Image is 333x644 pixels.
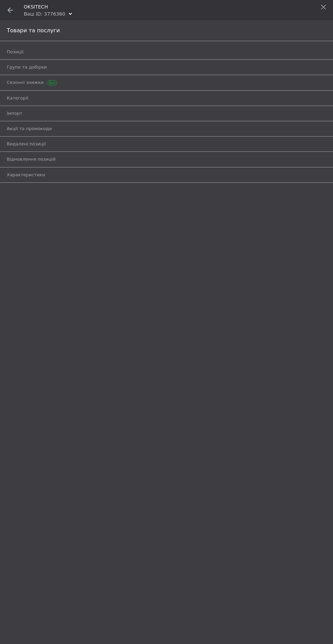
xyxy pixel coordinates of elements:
[7,46,330,58] a: Позиції
[7,126,52,132] span: Акції та промокоди
[7,110,22,117] span: Імпорт
[7,141,46,147] span: Видалені позиції
[7,61,330,73] a: Групи та добірки
[7,169,330,181] a: Характеристики
[24,11,65,17] div: Ваш ID: 3776360
[7,154,330,165] a: Відновлення позицій
[7,95,28,101] span: Категорії
[7,108,330,119] a: Імпорт
[7,77,330,88] a: Сезонні знижки
[7,92,330,104] a: Категорії
[7,123,330,135] a: Акції та промокоди
[7,156,56,162] span: Відновлення позицій
[7,79,55,86] span: Сезонні знижки
[7,172,45,178] span: Характеристики
[7,64,47,70] span: Групи та добірки
[7,49,23,55] span: Позиції
[7,138,330,150] a: Видалені позиції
